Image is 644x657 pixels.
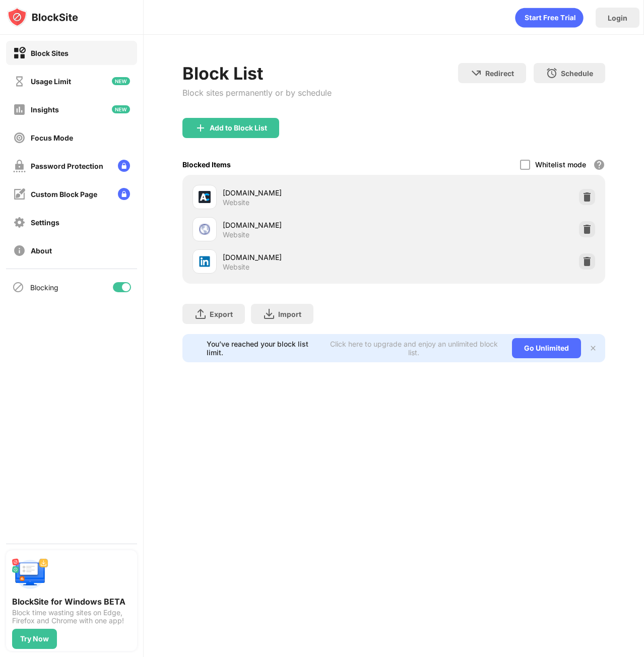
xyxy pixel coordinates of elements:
[31,77,71,86] div: Usage Limit
[20,635,49,643] div: Try Now
[182,88,332,98] div: Block sites permanently or by schedule
[31,162,103,170] div: Password Protection
[13,132,26,144] img: focus-off.svg
[589,344,597,352] img: x-button.svg
[608,14,627,22] div: Login
[112,77,130,85] img: new-icon.svg
[199,191,211,203] img: favicons
[561,69,593,78] div: Schedule
[223,187,394,198] div: [DOMAIN_NAME]
[118,160,130,172] img: lock-menu.svg
[182,63,332,84] div: Block List
[13,188,26,201] img: customize-block-page-off.svg
[31,49,69,57] div: Block Sites
[13,160,26,172] img: password-protection-off.svg
[328,340,500,357] div: Click here to upgrade and enjoy an unlimited block list.
[112,105,130,113] img: new-icon.svg
[12,281,24,293] img: blocking-icon.svg
[31,134,73,142] div: Focus Mode
[31,246,52,255] div: About
[535,160,586,169] div: Whitelist mode
[31,190,97,199] div: Custom Block Page
[13,216,26,229] img: settings-off.svg
[223,220,394,230] div: [DOMAIN_NAME]
[223,262,249,272] div: Website
[210,310,233,318] div: Export
[13,47,26,59] img: block-on.svg
[210,124,267,132] div: Add to Block List
[118,188,130,200] img: lock-menu.svg
[12,597,131,607] div: BlockSite for Windows BETA
[223,198,249,207] div: Website
[515,8,584,28] div: animation
[31,105,59,114] div: Insights
[223,230,249,239] div: Website
[182,160,231,169] div: Blocked Items
[31,218,59,227] div: Settings
[278,310,301,318] div: Import
[12,609,131,625] div: Block time wasting sites on Edge, Firefox and Chrome with one app!
[223,252,394,262] div: [DOMAIN_NAME]
[485,69,514,78] div: Redirect
[12,556,48,593] img: push-desktop.svg
[13,75,26,88] img: time-usage-off.svg
[13,244,26,257] img: about-off.svg
[199,223,211,235] img: favicons
[30,283,58,292] div: Blocking
[7,7,78,27] img: logo-blocksite.svg
[512,338,581,358] div: Go Unlimited
[199,255,211,268] img: favicons
[13,103,26,116] img: insights-off.svg
[207,340,321,357] div: You’ve reached your block list limit.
